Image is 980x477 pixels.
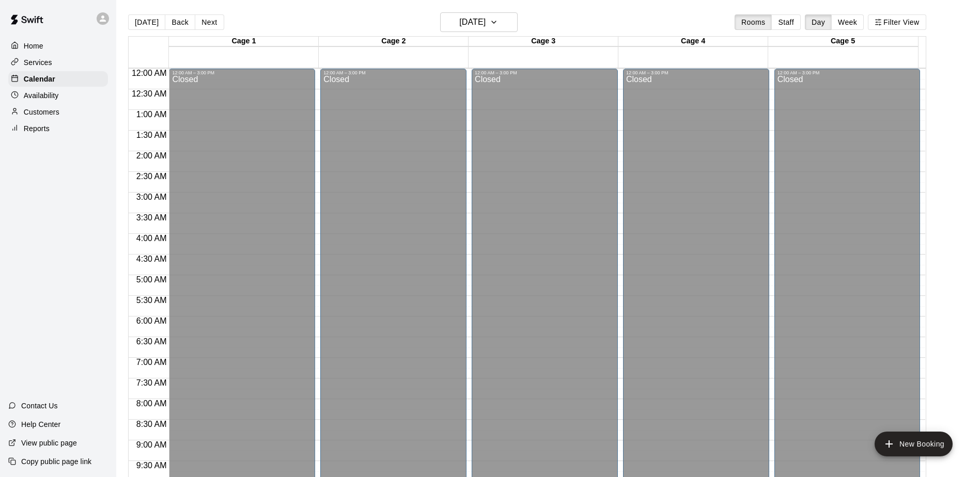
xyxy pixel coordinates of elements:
a: Calendar [8,71,108,87]
span: 4:00 AM [134,234,169,243]
span: 1:00 AM [134,110,169,119]
span: 6:30 AM [134,337,169,346]
span: 2:30 AM [134,172,169,181]
div: Cage 5 [768,37,918,46]
span: 5:00 AM [134,275,169,284]
span: 7:00 AM [134,358,169,367]
p: Customers [24,107,59,117]
button: Next [195,14,224,30]
p: Home [24,41,43,51]
button: Week [831,14,864,30]
div: 12:00 AM – 3:00 PM [777,70,917,75]
p: View public page [21,438,77,448]
button: [DATE] [440,12,518,32]
p: Services [24,57,52,68]
p: Copy public page link [21,456,91,467]
p: Contact Us [21,401,58,411]
div: 12:00 AM – 3:00 PM [172,70,312,75]
span: 3:30 AM [134,213,169,222]
span: 8:00 AM [134,399,169,408]
button: [DATE] [128,14,165,30]
span: 12:30 AM [129,89,169,98]
span: 4:30 AM [134,255,169,263]
span: 8:30 AM [134,420,169,428]
span: 12:00 AM [129,69,169,77]
button: Staff [771,14,801,30]
span: 9:30 AM [134,461,169,470]
a: Customers [8,104,108,120]
span: 9:00 AM [134,440,169,449]
div: 12:00 AM – 3:00 PM [323,70,463,75]
button: add [875,432,953,456]
p: Reports [24,123,50,134]
div: Cage 1 [169,37,319,46]
div: Cage 4 [618,37,768,46]
h6: [DATE] [459,15,486,29]
p: Calendar [24,74,55,84]
p: Availability [24,90,59,101]
button: Day [805,14,832,30]
span: 2:00 AM [134,151,169,160]
div: 12:00 AM – 3:00 PM [626,70,766,75]
p: Help Center [21,419,60,430]
button: Filter View [868,14,926,30]
a: Home [8,38,108,54]
a: Availability [8,88,108,103]
div: Cage 2 [319,37,469,46]
div: Cage 3 [469,37,618,46]
span: 1:30 AM [134,131,169,139]
a: Services [8,55,108,70]
a: Reports [8,121,108,136]
span: 6:00 AM [134,316,169,325]
button: Rooms [735,14,772,30]
button: Back [165,14,195,30]
span: 3:00 AM [134,193,169,201]
span: 5:30 AM [134,296,169,305]
span: 7:30 AM [134,378,169,387]
div: 12:00 AM – 3:00 PM [475,70,615,75]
